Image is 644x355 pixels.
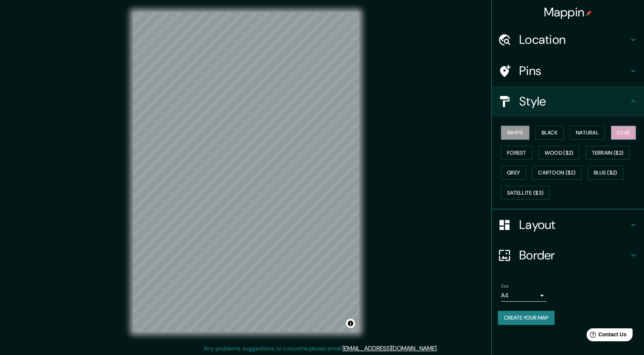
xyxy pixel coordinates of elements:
[519,63,629,78] h4: Pins
[498,311,555,325] button: Create your map
[532,166,582,180] button: Cartoon ($2)
[536,126,564,140] button: Black
[438,344,439,353] div: .
[539,146,580,160] button: Wood ($2)
[492,240,644,270] div: Border
[611,126,636,140] button: Love
[501,283,509,289] label: Size
[204,344,438,353] p: Any problems, suggestions, or concerns please email .
[492,209,644,240] div: Layout
[492,56,644,86] div: Pins
[519,94,629,109] h4: Style
[519,32,629,47] h4: Location
[133,12,359,332] canvas: Map
[570,126,605,140] button: Natural
[586,10,592,16] img: pin-icon.png
[501,289,547,302] div: A4
[492,86,644,117] div: Style
[501,146,532,160] button: Forest
[501,166,526,180] button: Grey
[501,126,529,140] button: White
[492,24,644,55] div: Location
[519,248,629,263] h4: Border
[586,146,630,160] button: Terrain ($2)
[501,186,550,200] button: Satellite ($3)
[519,217,629,232] h4: Layout
[346,319,355,328] button: Toggle attribution
[439,344,440,353] div: .
[588,166,623,180] button: Blue ($2)
[576,325,636,347] iframe: Help widget launcher
[544,5,592,20] h4: Mappin
[343,344,437,352] a: [EMAIL_ADDRESS][DOMAIN_NAME]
